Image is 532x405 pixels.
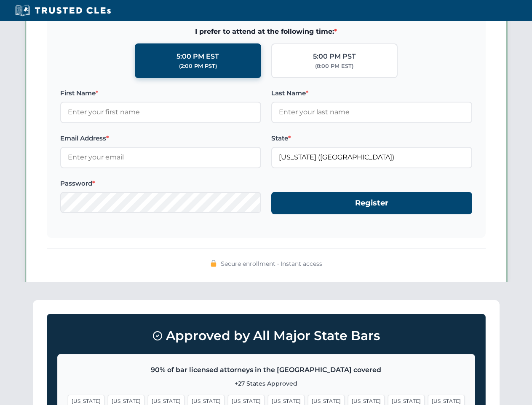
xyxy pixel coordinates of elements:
[60,102,261,123] input: Enter your first name
[271,133,472,143] label: State
[271,102,472,123] input: Enter your last name
[57,324,475,347] h3: Approved by All Major State Bars
[13,4,113,17] img: Trusted CLEs
[60,133,261,143] label: Email Address
[68,364,465,375] p: 90% of bar licensed attorneys in the [GEOGRAPHIC_DATA] covered
[271,147,472,168] input: Florida (FL)
[179,62,217,70] div: (2:00 PM PST)
[60,88,261,98] label: First Name
[271,88,472,98] label: Last Name
[176,51,219,62] div: 5:00 PM EST
[68,379,465,388] p: +27 States Approved
[313,51,356,62] div: 5:00 PM PST
[60,147,261,168] input: Enter your email
[60,178,261,189] label: Password
[210,260,217,267] img: 🔒
[60,26,472,37] span: I prefer to attend at the following time:
[315,62,353,70] div: (8:00 PM EST)
[271,192,472,214] button: Register
[221,259,322,268] span: Secure enrollment • Instant access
